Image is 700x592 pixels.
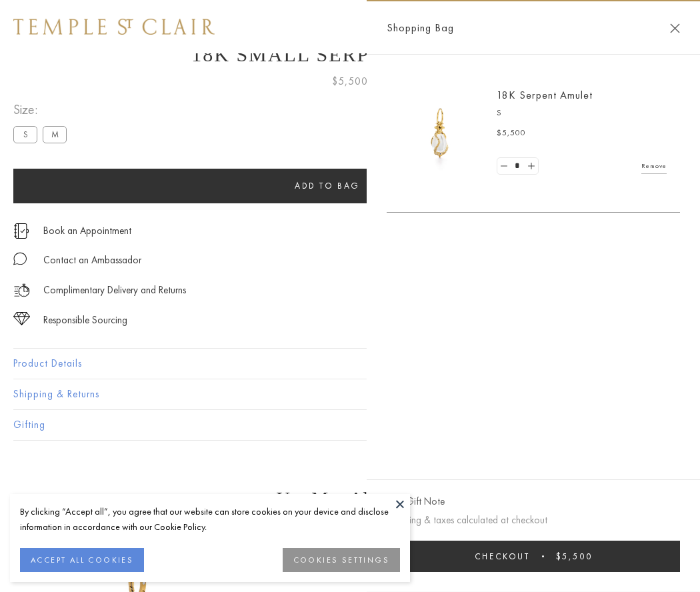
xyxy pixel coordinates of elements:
span: Checkout [475,551,530,562]
a: Remove [641,159,667,173]
img: icon_appointment.svg [13,223,29,239]
button: Product Details [13,349,687,379]
button: Close Shopping Bag [670,23,680,33]
button: Add Gift Note [387,493,445,510]
label: S [13,126,37,143]
button: ACCEPT ALL COOKIES [20,548,144,572]
button: Gifting [13,410,687,440]
label: M [43,126,67,143]
button: COOKIES SETTINGS [283,548,400,572]
button: Add to bag [13,169,641,203]
img: icon_sourcing.svg [13,312,30,325]
a: Set quantity to 2 [524,158,537,175]
span: $5,500 [556,551,593,562]
span: Add to bag [295,180,360,191]
img: P51836-E11SERPPV [400,93,480,173]
p: S [497,107,667,120]
a: 18K Serpent Amulet [497,88,593,102]
span: Size: [13,99,72,121]
a: Set quantity to 0 [497,158,511,175]
h3: You May Also Like [33,488,667,509]
img: icon_delivery.svg [13,282,30,299]
img: MessageIcon-01_2.svg [13,252,27,265]
div: Responsible Sourcing [43,312,127,329]
h1: 18K Small Serpent Amulet [13,43,687,66]
button: Checkout $5,500 [387,541,680,572]
button: Shipping & Returns [13,379,687,409]
div: Contact an Ambassador [43,252,141,269]
a: Book an Appointment [43,223,131,238]
img: Temple St. Clair [13,19,215,35]
span: $5,500 [332,73,368,90]
div: By clicking “Accept all”, you agree that our website can store cookies on your device and disclos... [20,504,400,535]
span: Shopping Bag [387,19,454,37]
span: $5,500 [497,127,526,140]
p: Shipping & taxes calculated at checkout [387,512,680,529]
p: Complimentary Delivery and Returns [43,282,186,299]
